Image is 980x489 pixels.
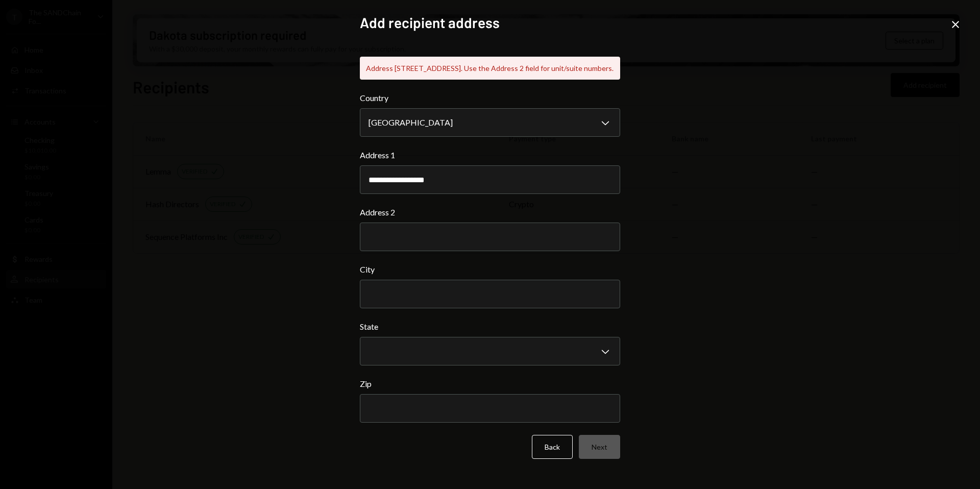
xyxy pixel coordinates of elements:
[360,321,620,333] label: State
[360,149,620,161] label: Address 1
[532,435,573,459] button: Back
[360,108,620,137] button: Country
[360,378,620,390] label: Zip
[360,337,620,365] button: State
[360,263,620,276] label: City
[360,13,620,33] h2: Add recipient address
[360,206,620,218] label: Address 2
[360,57,620,80] div: Address [STREET_ADDRESS]. Use the Address 2 field for unit/suite numbers.
[360,92,620,104] label: Country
